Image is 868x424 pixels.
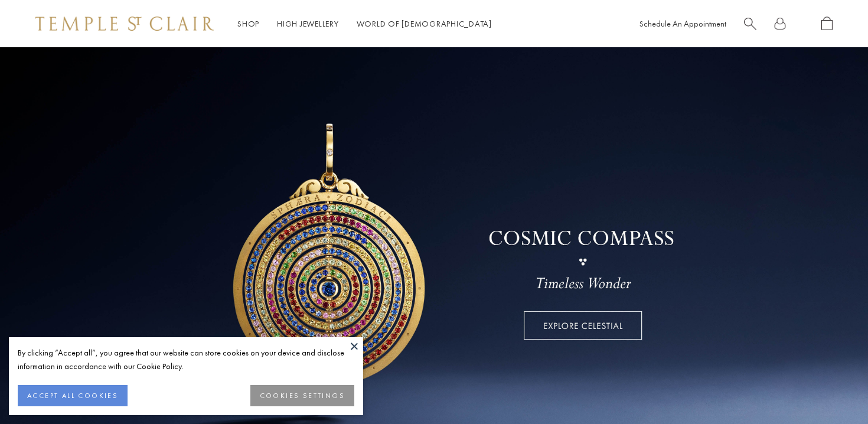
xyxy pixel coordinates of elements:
[18,346,354,373] div: By clicking “Accept all”, you agree that our website can store cookies on your device and disclos...
[237,18,259,29] a: ShopShop
[35,17,214,31] img: Temple St. Clair
[237,17,492,31] nav: Main navigation
[639,18,726,29] a: Schedule An Appointment
[250,385,354,406] button: COOKIES SETTINGS
[821,17,833,31] a: Open Shopping Bag
[277,18,339,29] a: High JewelleryHigh Jewellery
[357,18,492,29] a: World of [DEMOGRAPHIC_DATA]World of [DEMOGRAPHIC_DATA]
[744,17,756,31] a: Search
[18,385,128,406] button: ACCEPT ALL COOKIES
